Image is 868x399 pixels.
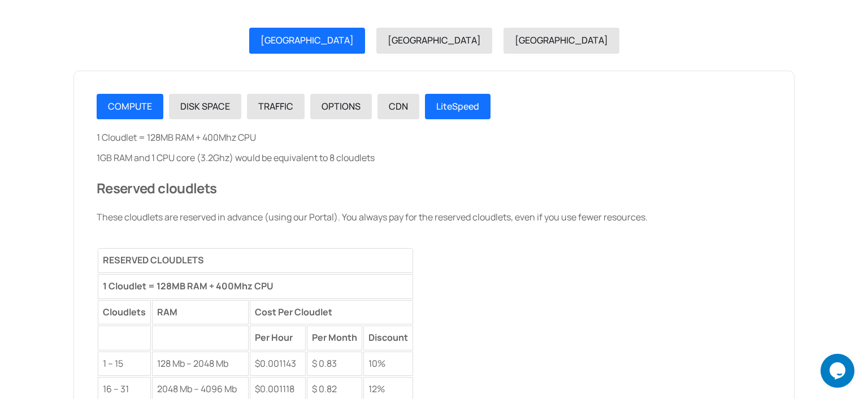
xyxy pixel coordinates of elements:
span: DISK SPACE [180,100,230,112]
td: Cost Per Cloudlet [250,300,413,325]
td: 1 – 15 [98,352,151,376]
span: Reserved cloudlets [97,179,216,197]
span: COMPUTE [108,100,152,112]
td: Cloudlets [98,300,151,325]
td: Per Hour [250,326,306,350]
td: Discount [363,326,413,350]
td: 128 Mb – 2048 Mb [152,352,249,376]
iframe: chat widget [821,354,857,388]
span: LiteSpeed [436,100,479,112]
span: CDN [389,100,408,112]
span: OPTIONS [322,100,361,112]
td: 10% [363,352,413,376]
td: RAM [152,300,249,325]
span: [GEOGRAPHIC_DATA] [515,34,608,46]
td: Per Month [307,326,362,350]
td: $ 0.83 [307,352,362,376]
td: 1 Cloudlet = 128MB RAM + 400Mhz CPU [98,274,413,299]
th: RESERVED CLOUDLETS [98,248,413,273]
span: [GEOGRAPHIC_DATA] [388,34,481,46]
: $0.001118 [255,383,294,395]
span: [GEOGRAPHIC_DATA] [261,34,354,46]
: $0.001143 [255,357,296,370]
span: TRAFFIC [258,100,293,112]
